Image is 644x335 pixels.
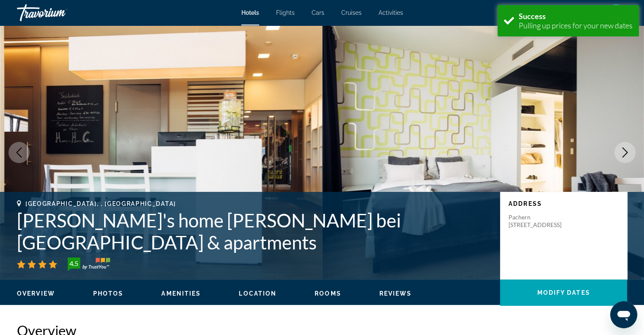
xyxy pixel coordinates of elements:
a: Travorium [17,2,102,24]
button: User Menu [605,4,627,22]
iframe: Кнопка запуска окна обмена сообщениями [610,301,637,328]
a: Hotels [241,9,259,16]
button: Rooms [315,290,341,297]
a: Activities [379,9,403,16]
button: Reviews [379,290,412,297]
p: Pachern [STREET_ADDRESS] [509,213,576,229]
span: Modify Dates [537,289,590,296]
a: Cars [312,9,324,16]
button: Modify Dates [500,280,627,306]
div: 4.5 [65,258,82,269]
span: Overview [17,290,55,297]
button: Next image [614,142,636,163]
button: Amenities [161,290,201,297]
h1: [PERSON_NAME]'s home [PERSON_NAME] bei [GEOGRAPHIC_DATA] & apartments [17,209,492,253]
span: Amenities [161,290,201,297]
button: Photos [93,290,124,297]
span: Location [239,290,276,297]
span: Photos [93,290,124,297]
p: Address [509,200,619,207]
button: Previous image [8,142,30,163]
span: Reviews [379,290,412,297]
span: [GEOGRAPHIC_DATA], , [GEOGRAPHIC_DATA] [25,200,176,207]
button: Overview [17,290,55,297]
div: Pulling up prices for your new dates [519,21,633,30]
a: Flights [276,9,295,16]
div: Success [519,11,633,21]
span: Rooms [315,290,341,297]
button: Location [239,290,276,297]
img: TrustYou guest rating badge [68,257,110,271]
a: Cruises [341,9,362,16]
